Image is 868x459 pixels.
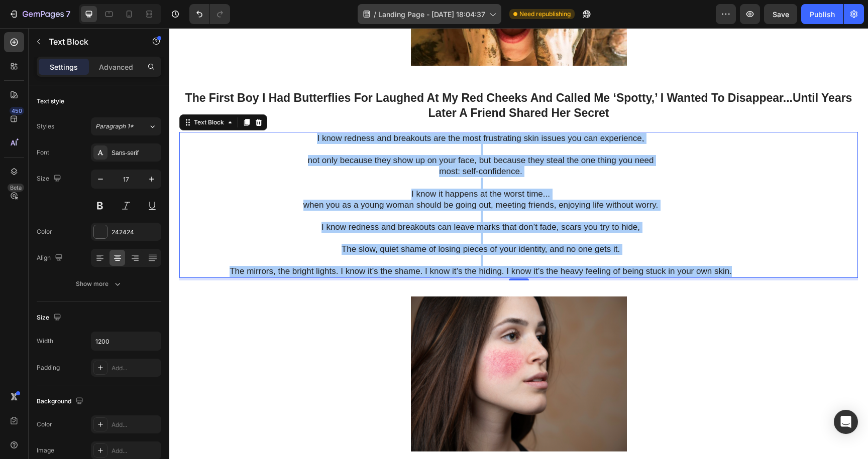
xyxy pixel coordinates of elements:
div: Color [37,227,52,236]
div: Styles [37,122,54,131]
div: Undo/Redo [189,4,230,24]
span: Need republishing [519,10,571,19]
div: Background [37,395,85,408]
div: Publish [810,9,835,20]
span: Landing Page - [DATE] 18:04:37 [378,9,485,20]
img: Scherm_afbeelding_2025-08-21_om_23.47.12.png [242,268,458,423]
div: Width [37,337,53,346]
p: Settings [50,62,78,72]
div: Open Intercom Messenger [834,410,858,434]
p: Text Block [49,36,134,48]
p: 7 [66,8,70,20]
div: Beta [8,184,24,192]
div: Add... [112,446,159,455]
div: Image [37,446,54,455]
div: Show more [76,279,123,289]
p: Advanced [99,62,133,72]
span: Paragraph 1* [95,122,134,131]
div: 450 [10,107,24,115]
div: Add... [112,364,159,373]
div: Sans-serif [112,148,159,158]
input: Auto [91,332,161,350]
button: Show more [37,275,161,293]
div: Size [37,311,63,325]
div: Font [37,148,49,157]
div: Align [37,251,65,265]
div: Size [37,172,63,186]
button: 7 [4,4,75,24]
span: Save [773,10,789,19]
div: Text style [37,97,64,106]
span: / [374,9,376,20]
button: Paragraph 1* [91,117,161,135]
div: 242424 [112,228,159,237]
iframe: Design area [169,28,868,459]
div: Padding [37,363,60,372]
button: Publish [801,4,843,24]
div: Add... [112,420,159,429]
button: Save [764,4,797,24]
div: Color [37,420,52,429]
